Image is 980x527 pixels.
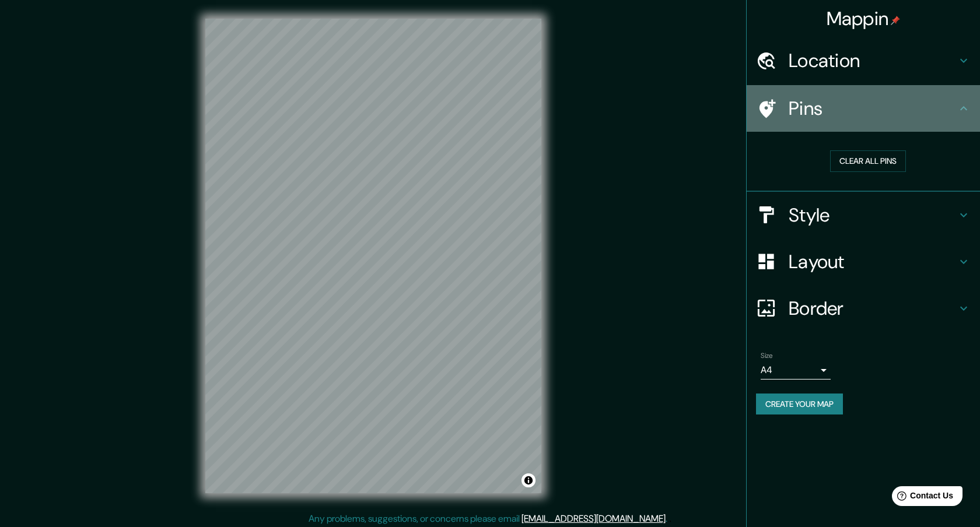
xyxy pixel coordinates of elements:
img: pin-icon.png [891,16,900,25]
h4: Location [789,49,957,72]
button: Clear all pins [830,150,906,172]
a: [EMAIL_ADDRESS][DOMAIN_NAME] [521,512,666,525]
div: Style [747,192,980,238]
div: . [667,512,669,526]
button: Create your map [756,394,843,415]
div: . [669,512,671,526]
button: Toggle attribution [521,473,535,487]
div: Location [747,37,980,84]
h4: Style [789,203,957,227]
div: Pins [747,85,980,132]
div: Layout [747,238,980,285]
h4: Pins [789,97,957,120]
h4: Mappin [827,7,901,30]
iframe: Help widget launcher [876,482,967,514]
div: A4 [761,361,831,380]
h4: Layout [789,250,957,273]
canvas: Map [205,19,541,493]
h4: Border [789,297,957,320]
div: Border [747,285,980,332]
label: Size [761,350,773,360]
p: Any problems, suggestions, or concerns please email . [309,512,667,526]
